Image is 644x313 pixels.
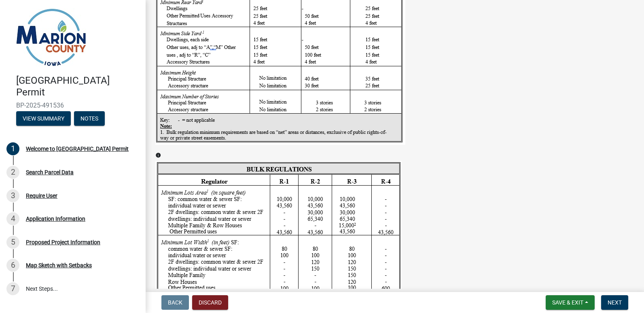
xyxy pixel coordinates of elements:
span: BP-2025-491536 [16,102,129,109]
div: 3 [6,189,19,202]
div: Proposed Project Information [26,239,100,245]
img: Marion County, Iowa [16,8,86,66]
div: Require User [26,193,57,199]
span: Back [168,299,182,306]
span: Next [608,299,622,306]
div: 1 [6,142,19,155]
div: 2 [6,166,19,179]
i: info [155,152,161,158]
div: Map Sketch with Setbacks [26,262,92,268]
button: Notes [74,111,105,126]
div: 5 [6,236,19,249]
wm-modal-confirm: Summary [16,116,71,122]
wm-modal-confirm: Notes [74,116,105,122]
div: 6 [6,259,19,272]
div: 4 [6,212,19,225]
div: Search Parcel Data [26,169,74,175]
button: Back [161,295,189,310]
div: Application Information [26,216,85,222]
button: Save & Exit [546,295,595,310]
h4: [GEOGRAPHIC_DATA] Permit [16,75,139,98]
div: Welcome to [GEOGRAPHIC_DATA] Permit [26,146,129,152]
span: Save & Exit [552,299,583,306]
button: Discard [192,295,228,310]
button: Next [601,295,628,310]
button: View Summary [16,111,71,126]
div: 7 [6,282,19,295]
